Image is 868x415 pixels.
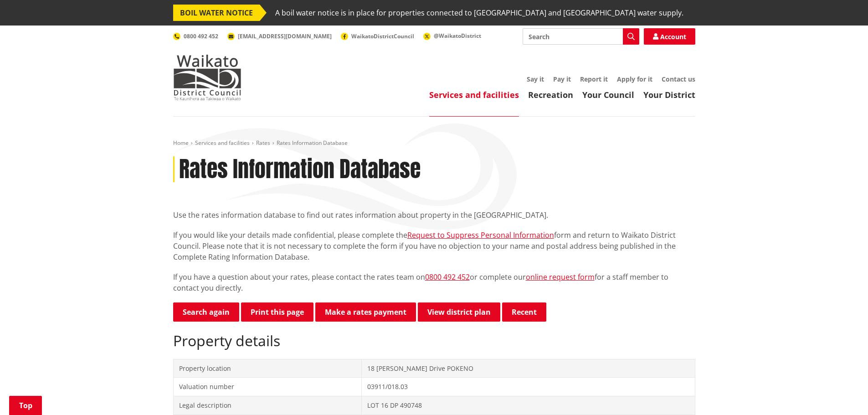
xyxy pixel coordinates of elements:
a: WaikatoDistrictCouncil [341,32,414,40]
h2: Property details [173,332,695,349]
h1: Rates Information Database [179,156,421,183]
a: @WaikatoDistrict [423,32,481,40]
a: [EMAIL_ADDRESS][DOMAIN_NAME] [227,32,332,40]
a: online request form [526,272,595,282]
a: Make a rates payment [315,302,416,322]
span: [EMAIL_ADDRESS][DOMAIN_NAME] [238,32,332,40]
td: 03911/018.03 [362,378,695,396]
a: Say it [527,75,544,83]
a: Your Council [582,89,634,100]
p: If you have a question about your rates, please contact the rates team on or complete our for a s... [173,272,695,293]
a: Your District [643,89,695,100]
a: View district plan [418,302,500,322]
a: Services and facilities [195,139,250,147]
a: Top [9,396,42,415]
p: Use the rates information database to find out rates information about property in the [GEOGRAPHI... [173,210,695,220]
td: Property location [173,359,362,378]
input: Search input [523,28,639,45]
button: Recent [502,302,546,322]
span: Rates Information Database [277,139,348,147]
a: Contact us [662,75,695,83]
p: If you would like your details made confidential, please complete the form and return to Waikato ... [173,230,695,262]
span: A boil water notice is in place for properties connected to [GEOGRAPHIC_DATA] and [GEOGRAPHIC_DAT... [275,5,683,21]
span: WaikatoDistrictCouncil [351,32,414,40]
nav: breadcrumb [173,139,695,147]
span: @WaikatoDistrict [434,32,481,40]
button: Print this page [241,302,313,322]
a: Home [173,139,189,147]
a: Account [644,28,695,45]
a: Recreation [528,89,573,100]
a: Search again [173,302,239,322]
a: 0800 492 452 [425,272,470,282]
span: 0800 492 452 [184,32,218,40]
a: 0800 492 452 [173,32,218,40]
img: Waikato District Council - Te Kaunihera aa Takiwaa o Waikato [173,55,241,100]
a: Pay it [553,75,571,83]
td: Legal description [173,396,362,415]
span: BOIL WATER NOTICE [173,5,260,21]
a: Report it [580,75,608,83]
a: Apply for it [617,75,652,83]
a: Request to Suppress Personal Information [407,230,554,240]
a: Services and facilities [429,89,519,100]
td: LOT 16 DP 490748 [362,396,695,415]
a: Rates [256,139,270,147]
td: 18 [PERSON_NAME] Drive POKENO [362,359,695,378]
td: Valuation number [173,378,362,396]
